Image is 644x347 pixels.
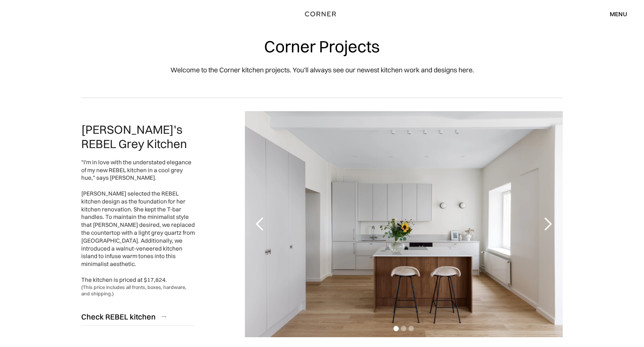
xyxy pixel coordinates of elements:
[81,284,195,297] div: (This price includes all fronts, boxes, hardware, and shipping.)
[170,65,474,75] p: Welcome to the Corner kitchen projects. You'll always see our newest kitchen work and designs here.
[81,312,156,322] div: Check REBEL kitchen
[245,111,275,337] div: previous slide
[409,326,414,331] div: Show slide 3 of 3
[533,111,563,337] div: next slide
[393,326,399,331] div: Show slide 1 of 3
[264,38,380,55] h1: Corner Projects
[81,122,195,151] h2: [PERSON_NAME]'s REBEL Grey Kitchen
[81,159,195,284] div: "I'm in love with the understated elegance of my new REBEL kitchen in a cool grey hue," says [PER...
[245,111,563,337] div: 1 of 3
[401,326,406,331] div: Show slide 2 of 3
[296,9,348,19] a: home
[610,11,627,17] div: menu
[245,111,563,337] div: carousel
[81,307,195,326] a: Check REBEL kitchen
[602,8,627,20] div: menu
